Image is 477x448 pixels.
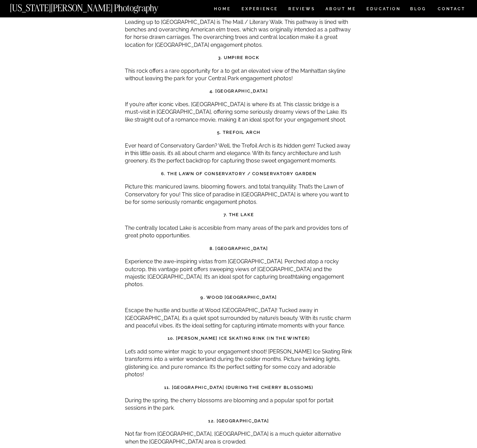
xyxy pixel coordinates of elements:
[125,67,352,83] p: This rock offers a rare opportunity for a to get an elevated view of the Manhattan skyline withou...
[125,430,352,446] p: Not far from [GEOGRAPHIC_DATA], [GEOGRAPHIC_DATA] is a much quieter alternative when the [GEOGRAP...
[125,348,352,379] p: Let’s add some winter magic to your engagement shoot! [PERSON_NAME] Ice Skating Rink transforms i...
[125,183,352,206] p: Picture this: manicured lawns, blooming flowers, and total tranquility. That’s the Lawn of Conser...
[209,246,268,251] strong: 8. [GEOGRAPHIC_DATA]
[10,3,181,9] a: [US_STATE][PERSON_NAME] Photography
[125,307,352,330] p: Escape the hustle and bustle at Wood [GEOGRAPHIC_DATA]! Tucked away in [GEOGRAPHIC_DATA], it’s a ...
[125,101,352,124] p: If you’re after iconic vibes, [GEOGRAPHIC_DATA] is where it’s at. This classic bridge is a must-v...
[199,6,278,11] strong: 2. The Mall / Literary Walk
[208,418,269,423] strong: 12. [GEOGRAPHIC_DATA]
[125,224,352,240] p: The centrally located Lake is accesible from many areas of the park and provides tons of great ph...
[209,88,268,94] strong: 4. [GEOGRAPHIC_DATA]
[242,7,277,13] a: Experience
[218,55,259,60] strong: 3. Umpire Rock
[213,7,232,13] a: HOME
[217,130,261,135] strong: 5. Trefoil Arch
[325,7,356,13] a: ABOUT ME
[366,7,402,13] a: EDUCATION
[437,5,466,13] a: CONTACT
[125,397,352,412] p: During the spring, the cherry blossoms are blooming and a popular spot for portait sessions in th...
[410,7,427,13] a: BLOG
[161,171,316,176] strong: 6. The Lawn of Conservatory / Conservatory Garden
[200,295,277,300] strong: 9. Wood [GEOGRAPHIC_DATA]
[125,258,352,289] p: Experience the awe-inspiring vistas from [GEOGRAPHIC_DATA]. Perched atop a rocky outcrop, this va...
[125,142,352,165] p: Ever heard of Conservatory Garden? Well, the Trefoil Arch is its hidden gem! Tucked away in this ...
[168,336,310,341] strong: 10. [PERSON_NAME] Ice Skating Rink (in the winter)
[125,18,352,49] p: Leading up to [GEOGRAPHIC_DATA] is The Mall / Literary Walk. This pathway is lined with benches a...
[288,7,314,13] a: REVIEWS
[164,385,314,390] strong: 11. [GEOGRAPHIC_DATA] (during the cherry blossoms)
[223,212,254,217] strong: 7. The Lake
